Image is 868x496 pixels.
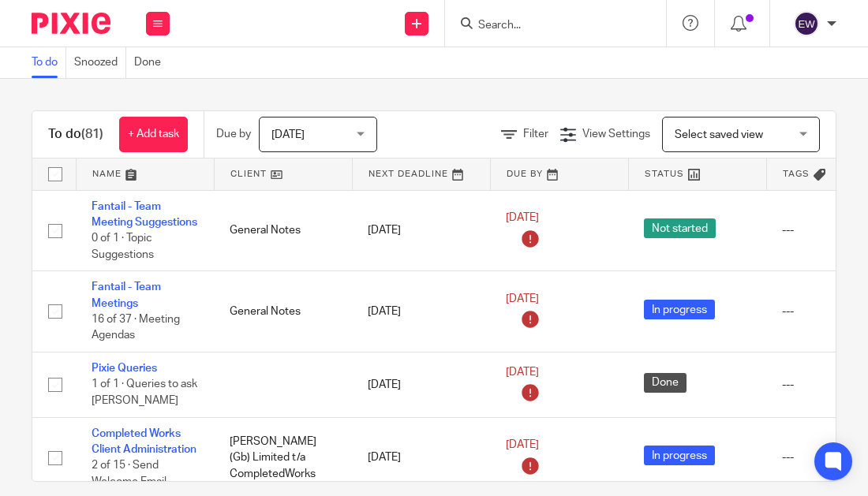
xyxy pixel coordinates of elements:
span: 0 of 1 · Topic Suggestions [92,233,154,260]
a: Done [134,47,169,78]
span: [DATE] [506,367,539,378]
input: Search [477,19,619,33]
span: 1 of 1 · Queries to ask [PERSON_NAME] [92,379,197,407]
span: [DATE] [506,293,539,304]
span: [DATE] [506,439,539,450]
td: [DATE] [352,271,490,352]
td: [DATE] [352,190,490,271]
span: View Settings [582,129,650,140]
a: Fantail - Team Meetings [92,282,161,308]
span: 2 of 15 · Send Welcome Email [92,460,166,487]
span: (81) [81,128,103,140]
p: Due by [216,126,251,142]
span: 16 of 37 · Meeting Agendas [92,314,180,341]
img: svg%3E [794,11,819,36]
span: Tags [783,170,810,178]
a: Pixie Queries [92,363,157,374]
a: + Add task [119,117,188,152]
span: Not started [644,218,716,238]
span: In progress [644,446,715,465]
td: General Notes [214,190,352,271]
td: [DATE] [352,352,490,417]
span: Done [644,373,687,393]
span: [DATE] [506,212,539,223]
span: Filter [523,129,548,140]
span: In progress [644,300,715,319]
span: [DATE] [271,129,305,140]
a: Completed Works Client Administration [92,428,196,455]
td: General Notes [214,271,352,352]
span: Select saved view [675,129,763,140]
img: Pixie [32,13,110,34]
a: Fantail - Team Meeting Suggestions [92,201,197,228]
a: Snoozed [74,47,126,78]
h1: To do [48,126,103,143]
a: To do [32,47,66,78]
